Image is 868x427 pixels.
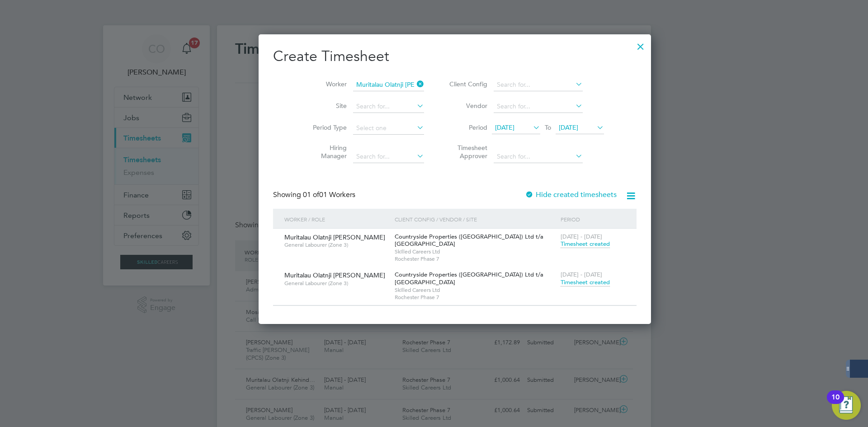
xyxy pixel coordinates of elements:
span: Skilled Careers Ltd [395,248,556,255]
input: Search for... [353,100,424,113]
label: Period Type [306,123,347,131]
div: Client Config / Vendor / Site [392,209,558,230]
span: [DATE] [559,123,578,131]
span: To [542,122,554,133]
input: Search for... [494,100,583,113]
button: Open Resource Center, 10 new notifications [832,391,861,420]
label: Hide created timesheets [525,190,617,199]
span: Skilled Careers Ltd [395,286,556,294]
label: Period [447,123,487,131]
span: General Labourer (Zone 3) [284,241,388,249]
span: Rochester Phase 7 [395,294,556,301]
span: Countryside Properties ([GEOGRAPHIC_DATA]) Ltd t/a [GEOGRAPHIC_DATA] [395,271,543,286]
label: Site [306,102,347,110]
span: Timesheet created [561,240,610,248]
span: Rochester Phase 7 [395,255,556,263]
span: General Labourer (Zone 3) [284,280,388,287]
input: Select one [353,122,424,135]
label: Worker [306,80,347,88]
div: Showing [273,190,357,200]
label: Client Config [447,80,487,88]
span: 01 Workers [303,190,355,199]
span: Muritalau Olatnji [PERSON_NAME] [284,233,385,241]
div: Worker / Role [282,209,392,230]
input: Search for... [353,79,424,91]
span: Countryside Properties ([GEOGRAPHIC_DATA]) Ltd t/a [GEOGRAPHIC_DATA] [395,233,543,248]
label: Hiring Manager [306,144,347,160]
input: Search for... [353,150,424,163]
input: Search for... [494,79,583,91]
label: Timesheet Approver [447,144,487,160]
span: Muritalau Olatnji [PERSON_NAME] [284,271,385,279]
h2: Create Timesheet [273,47,637,66]
span: [DATE] - [DATE] [561,233,602,240]
input: Search for... [494,150,583,163]
span: [DATE] - [DATE] [561,271,602,278]
span: [DATE] [495,123,514,131]
span: 01 of [303,190,319,199]
div: 10 [831,397,840,409]
div: Period [558,209,627,230]
label: Vendor [447,102,487,110]
span: Timesheet created [561,278,610,286]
